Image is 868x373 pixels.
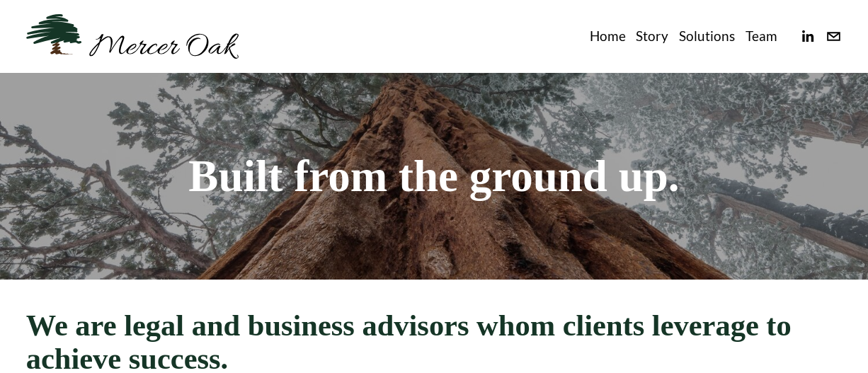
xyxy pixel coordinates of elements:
[636,25,668,47] a: Story
[679,25,735,47] a: Solutions
[826,28,842,45] a: info@merceroaklaw.com
[26,153,842,200] h1: Built from the ground up.
[590,25,626,47] a: Home
[799,28,816,45] a: linkedin-unauth
[746,25,777,47] a: Team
